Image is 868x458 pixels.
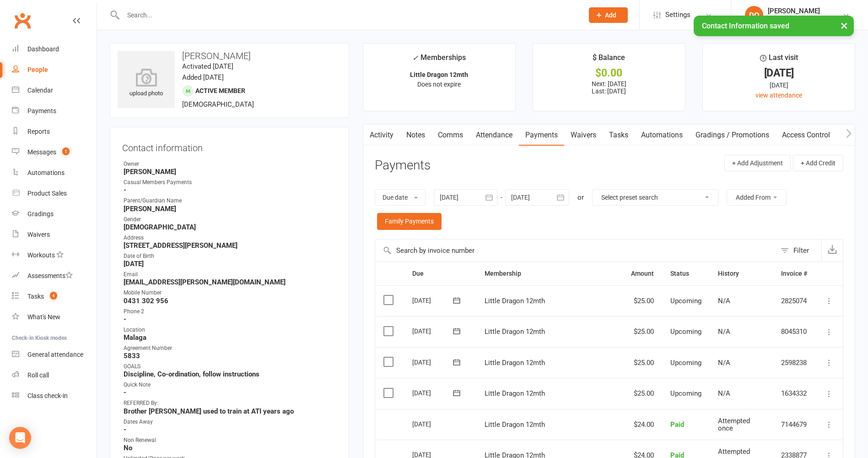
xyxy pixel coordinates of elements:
[485,389,545,398] span: Little Dragon 12mth
[12,266,97,286] a: Assessments
[718,389,730,398] span: N/A
[670,327,701,336] span: Upcoming
[124,333,337,342] strong: Malaga
[689,125,776,146] a: Gradings / Promotions
[760,52,798,68] div: Last visit
[12,286,97,307] a: Tasks 4
[195,87,245,94] span: Active member
[182,73,224,82] time: Added [DATE]
[412,324,454,338] div: [DATE]
[124,241,337,250] strong: [STREET_ADDRESS][PERSON_NAME]
[27,87,53,94] div: Calendar
[768,7,835,15] div: [PERSON_NAME]
[375,189,426,206] button: Due date
[27,66,48,73] div: People
[124,160,337,169] div: Owner
[120,9,577,22] input: Search...
[12,101,97,121] a: Payments
[27,272,73,279] div: Assessments
[375,158,431,173] h3: Payments
[412,293,454,307] div: [DATE]
[27,392,68,399] div: Class check-in
[124,399,337,408] div: REFERRED By:
[182,62,233,71] time: Activated [DATE]
[12,344,97,365] a: General attendance kiosk mode
[776,125,836,146] a: Access Control
[124,436,337,445] div: Non Renewal
[124,326,337,334] div: Location
[476,262,623,285] th: Membership
[12,307,97,327] a: What's New
[27,251,55,259] div: Workouts
[124,307,337,316] div: Phone 2
[724,155,791,171] button: + Add Adjustment
[124,362,337,371] div: GOALS
[12,80,97,101] a: Calendar
[124,223,337,231] strong: [DEMOGRAPHIC_DATA]
[363,125,400,146] a: Activity
[124,205,337,213] strong: [PERSON_NAME]
[670,420,684,429] span: Paid
[12,183,97,204] a: Product Sales
[124,252,337,261] div: Date of Birth
[670,389,701,398] span: Upcoming
[124,260,337,268] strong: [DATE]
[412,54,418,62] i: ✓
[755,92,802,99] a: view attendance
[605,11,616,19] span: Add
[400,125,431,146] a: Notes
[124,270,337,279] div: Email
[50,292,57,300] span: 4
[776,240,821,262] button: Filter
[635,125,689,146] a: Automations
[12,365,97,386] a: Roll call
[577,192,584,203] div: or
[124,407,337,415] strong: Brother [PERSON_NAME] used to train at ATI years ago
[623,347,662,378] td: $25.00
[623,409,662,440] td: $24.00
[431,125,469,146] a: Comms
[375,240,776,262] input: Search by invoice number
[11,9,34,32] a: Clubworx
[12,245,97,266] a: Workouts
[62,147,70,155] span: 1
[124,370,337,378] strong: Discipline, Co-ordination, follow instructions
[718,417,750,433] span: Attempted once
[27,148,56,156] div: Messages
[564,125,603,146] a: Waivers
[12,204,97,224] a: Gradings
[469,125,519,146] a: Attendance
[12,142,97,163] a: Messages 1
[623,285,662,316] td: $25.00
[412,52,466,69] div: Memberships
[711,68,846,78] div: [DATE]
[793,245,809,256] div: Filter
[519,125,564,146] a: Payments
[603,125,635,146] a: Tasks
[541,80,677,95] p: Next: [DATE] Last: [DATE]
[589,7,628,23] button: Add
[12,39,97,60] a: Dashboard
[410,71,468,78] strong: Little Dragon 12mth
[124,381,337,389] div: Quick Note
[718,359,730,367] span: N/A
[485,327,545,336] span: Little Dragon 12mth
[711,80,846,90] div: [DATE]
[124,344,337,353] div: Agreement Number
[27,351,83,358] div: General attendance
[662,262,710,285] th: Status
[118,68,175,98] div: upload photo
[377,213,442,229] a: Family Payments
[412,386,454,400] div: [DATE]
[27,128,50,135] div: Reports
[124,215,337,224] div: Gender
[623,378,662,409] td: $25.00
[12,386,97,406] a: Class kiosk mode
[670,297,701,305] span: Upcoming
[124,196,337,205] div: Parent/Guardian Name
[745,6,763,24] div: DO
[417,81,461,88] span: Does not expire
[27,45,59,53] div: Dashboard
[27,210,54,218] div: Gradings
[124,278,337,286] strong: [EMAIL_ADDRESS][PERSON_NAME][DOMAIN_NAME]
